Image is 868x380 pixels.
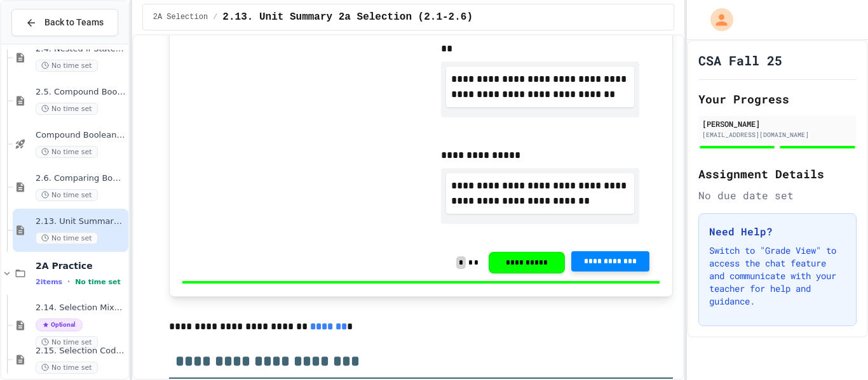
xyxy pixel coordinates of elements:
span: No time set [36,336,98,348]
div: [PERSON_NAME] [702,118,853,129]
span: 2.14. Selection Mixed Up Code Practice (2.1-2.6) [36,303,126,313]
span: 2 items [36,278,62,286]
span: / [213,12,217,22]
span: 2.13. Unit Summary 2a Selection (2.1-2.6) [222,10,473,25]
span: 2.15. Selection Coding Practice (2.1-2.6) [36,346,126,357]
h2: Your Progress [698,90,857,108]
h2: Assignment Details [698,165,857,183]
span: Back to Teams [44,16,104,29]
div: [EMAIL_ADDRESS][DOMAIN_NAME] [702,130,853,140]
span: 2A Selection [153,12,208,22]
span: No time set [36,103,98,115]
span: No time set [36,189,98,201]
span: 2.5. Compound Boolean Expressions [36,87,126,98]
div: No due date set [698,188,857,203]
p: Switch to "Grade View" to access the chat feature and communicate with your teacher for help and ... [709,244,846,308]
span: 2.13. Unit Summary 2a Selection (2.1-2.6) [36,216,126,227]
span: No time set [75,278,121,286]
span: No time set [36,362,98,374]
span: No time set [36,60,98,72]
span: • [67,277,70,287]
span: Optional [36,318,83,331]
h1: CSA Fall 25 [698,51,782,69]
div: My Account [697,5,736,34]
span: No time set [36,232,98,244]
span: 2.4. Nested if Statements [36,44,126,55]
span: 2A Practice [36,260,126,272]
h3: Need Help? [709,224,846,239]
span: 2.6. Comparing Boolean Expressions ([PERSON_NAME] Laws) [36,173,126,184]
span: Compound Boolean Quiz [36,130,126,141]
span: No time set [36,146,98,158]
